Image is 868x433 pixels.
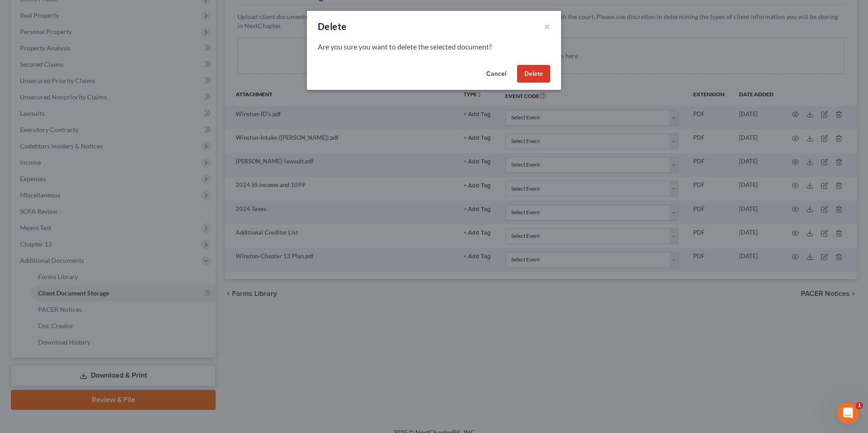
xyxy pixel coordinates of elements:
button: × [544,21,550,32]
iframe: Intercom live chat [837,402,859,424]
span: 1 [856,402,863,409]
p: Are you sure you want to delete the selected document? [318,42,550,52]
div: Delete [318,20,346,33]
button: Delete [517,65,550,83]
button: Cancel [479,65,513,83]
